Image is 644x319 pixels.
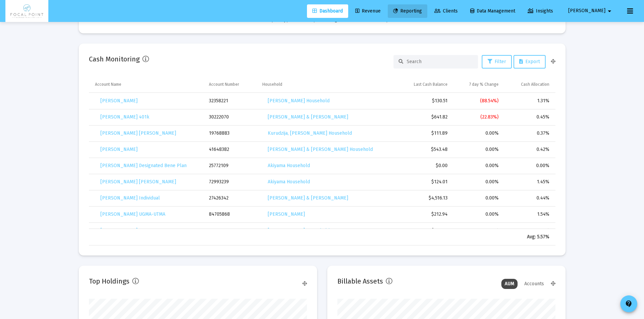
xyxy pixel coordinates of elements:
[89,276,129,287] h2: Top Holdings
[521,279,547,289] div: Accounts
[209,82,239,87] div: Account Number
[262,127,357,140] a: Kurudzija, [PERSON_NAME] Household
[95,224,143,237] a: [PERSON_NAME]
[396,141,452,158] td: $543.48
[100,114,149,120] span: [PERSON_NAME] 401k
[262,94,335,108] a: [PERSON_NAME] Household
[503,93,555,109] td: 1.31%
[514,55,546,69] button: Export
[396,158,452,174] td: $0.00
[457,195,498,202] div: 0.00%
[204,77,258,93] td: Column Account Number
[204,190,258,206] td: 27426342
[262,110,354,124] a: [PERSON_NAME] & [PERSON_NAME]
[508,234,549,240] div: Avg: 5.57%
[503,77,555,93] td: Column Cash Allocation
[457,162,498,169] div: 0.00%
[457,227,498,234] div: 0.00%
[528,8,553,14] span: Insights
[100,195,160,201] span: [PERSON_NAME] Individual
[95,143,143,156] a: [PERSON_NAME]
[503,109,555,125] td: 0.45%
[414,82,448,87] div: Last Cash Balance
[95,208,171,221] a: [PERSON_NAME] UGMA-UTMA
[388,4,427,18] a: Reporting
[262,175,315,189] a: Akiyama Household
[262,143,378,156] a: [PERSON_NAME] & [PERSON_NAME] Household
[393,8,422,14] span: Reporting
[396,77,452,93] td: Column Last Cash Balance
[482,55,512,69] button: Filter
[95,175,182,189] a: [PERSON_NAME] [PERSON_NAME]
[521,82,549,87] div: Cash Allocation
[268,211,305,217] span: [PERSON_NAME]
[204,206,258,222] td: 84705868
[487,59,506,64] span: Filter
[262,191,354,205] a: [PERSON_NAME] & [PERSON_NAME]
[204,125,258,141] td: 19768883
[568,8,605,14] span: [PERSON_NAME]
[262,224,335,237] a: [PERSON_NAME] Household
[204,222,258,239] td: 11797998
[95,82,121,87] div: Account Name
[457,211,498,218] div: 0.00%
[457,98,498,104] div: (88.54%)
[560,4,622,18] button: [PERSON_NAME]
[307,4,348,18] a: Dashboard
[503,222,555,239] td: 0.31%
[337,276,383,287] h2: Billable Assets
[519,59,540,64] span: Export
[100,147,138,152] span: [PERSON_NAME]
[503,158,555,174] td: 0.00%
[522,4,558,18] a: Insights
[95,127,182,140] a: [PERSON_NAME] [PERSON_NAME]
[605,4,614,18] mat-icon: arrow_drop_down
[100,179,176,185] span: [PERSON_NAME] [PERSON_NAME]
[268,147,373,152] span: [PERSON_NAME] & [PERSON_NAME] Household
[89,54,140,64] h2: Cash Monitoring
[204,93,258,109] td: 32358221
[262,208,310,221] a: [PERSON_NAME]
[470,8,515,14] span: Data Management
[204,109,258,125] td: 30222070
[503,174,555,190] td: 1.45%
[396,206,452,222] td: $212.94
[501,279,518,289] div: AUM
[204,174,258,190] td: 72993239
[258,77,396,93] td: Column Household
[262,82,282,87] div: Household
[268,179,310,185] span: Akiyama Household
[457,146,498,153] div: 0.00%
[268,98,330,104] span: [PERSON_NAME] Household
[457,130,498,137] div: 0.00%
[268,130,352,136] span: Kurudzija, [PERSON_NAME] Household
[429,4,463,18] a: Clients
[204,158,258,174] td: 25772109
[262,159,315,172] a: Akiyama Household
[469,82,499,87] div: 7 day % Change
[268,163,310,168] span: Akiyama Household
[268,228,330,233] span: [PERSON_NAME] Household
[396,190,452,206] td: $4,516.13
[268,195,348,201] span: [PERSON_NAME] & [PERSON_NAME]
[503,190,555,206] td: 0.44%
[204,141,258,158] td: 41648382
[350,4,386,18] a: Revenue
[396,222,452,239] td: $237.79
[89,77,205,93] td: Column Account Name
[100,130,176,136] span: [PERSON_NAME] [PERSON_NAME]
[95,110,155,124] a: [PERSON_NAME] 401k
[95,191,165,205] a: [PERSON_NAME] Individual
[268,114,348,120] span: [PERSON_NAME] & [PERSON_NAME]
[396,109,452,125] td: $641.82
[503,206,555,222] td: 1.54%
[100,98,138,104] span: [PERSON_NAME]
[396,93,452,109] td: $130.51
[625,300,633,308] mat-icon: contact_support
[95,94,143,108] a: [PERSON_NAME]
[503,125,555,141] td: 0.37%
[407,59,473,64] input: Search
[89,77,555,245] div: Data grid
[452,77,503,93] td: Column 7 day % Change
[457,179,498,185] div: 0.00%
